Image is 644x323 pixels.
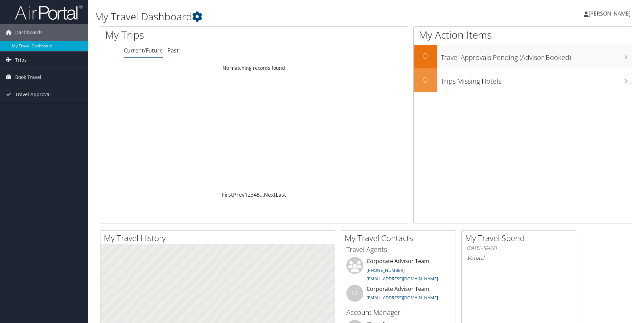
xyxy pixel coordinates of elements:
[367,267,405,273] a: [PHONE_NUMBER]
[367,276,438,282] a: [EMAIL_ADDRESS][DOMAIN_NAME]
[260,191,264,198] span: …
[414,28,632,42] h1: My Action Items
[95,9,456,24] h1: My Travel Dashboard
[467,254,473,261] span: $0
[343,257,454,285] li: Corporate Advisor Team
[441,49,632,62] h3: Travel Approvals Pending (Advisor Booked)
[276,191,286,198] a: Last
[248,191,251,198] a: 2
[105,28,275,42] h1: My Trips
[15,51,27,68] span: Trips
[414,74,437,85] h2: 0
[15,69,41,86] span: Book Travel
[414,68,632,92] a: 0Trips Missing Hotels
[589,10,630,17] span: [PERSON_NAME]
[100,62,408,74] td: No matching records found
[124,47,163,54] a: Current/Future
[467,245,571,251] h6: [DATE] - [DATE]
[343,285,454,307] li: Corporate Advisor Team
[104,232,335,244] h2: My Travel History
[264,191,276,198] a: Next
[346,285,363,302] div: CT
[414,50,437,62] h2: 0
[367,295,438,301] a: [EMAIL_ADDRESS][DOMAIN_NAME]
[233,191,245,198] a: Prev
[245,191,248,198] a: 1
[251,191,254,198] a: 3
[467,254,571,261] h6: Total
[15,24,43,41] span: Dashboards
[257,191,260,198] a: 5
[15,4,83,20] img: airportal-logo.png
[465,232,576,244] h2: My Travel Spend
[222,191,233,198] a: First
[584,3,637,24] a: [PERSON_NAME]
[254,191,257,198] a: 4
[346,245,451,254] h3: Travel Agents
[167,47,179,54] a: Past
[414,45,632,68] a: 0Travel Approvals Pending (Advisor Booked)
[345,232,456,244] h2: My Travel Contacts
[346,308,451,317] h3: Account Manager
[441,73,632,86] h3: Trips Missing Hotels
[15,86,51,103] span: Travel Approval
